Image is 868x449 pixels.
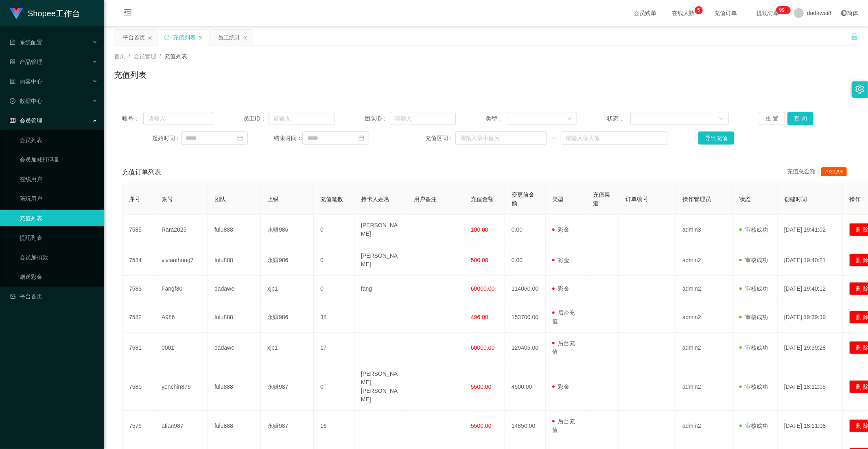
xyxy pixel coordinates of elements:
[208,245,261,276] td: fulu888
[697,6,700,14] p: 5
[778,276,843,302] td: [DATE] 19:40:12
[561,131,668,145] input: 请输入最大值
[676,276,733,302] td: admin2
[155,215,208,245] td: Rara2025
[552,285,569,292] span: 彩金
[10,59,15,65] i: 图标: appstore-o
[739,314,768,320] span: 审核成功
[608,114,631,123] span: 状态：
[695,6,703,14] sup: 5
[505,333,546,363] td: 129405.00
[164,35,170,40] i: 图标: sync
[552,196,564,202] span: 类型
[676,302,733,333] td: admin2
[10,10,80,16] a: Shopee工作台
[471,257,488,263] span: 500.00
[122,302,155,333] td: 7582
[354,215,407,245] td: [PERSON_NAME]
[314,276,354,302] td: 0
[314,215,354,245] td: 0
[486,114,507,123] span: 类型：
[849,196,861,202] span: 操作
[314,411,354,441] td: 16
[739,226,768,233] span: 审核成功
[10,118,15,123] i: 图标: table
[10,39,15,45] i: 图标: form
[784,196,807,202] span: 创建时间
[505,215,546,245] td: 0.00
[10,98,42,104] span: 数据中心
[10,78,42,85] span: 内容中心
[20,132,98,148] a: 会员列表
[390,112,456,125] input: 请输入
[739,196,751,202] span: 状态
[10,79,15,84] i: 图标: profile
[20,191,98,207] a: 陪玩用户
[505,363,546,411] td: 4500.00
[719,116,724,122] i: 图标: down
[153,134,181,142] span: 起始时间：
[676,245,733,276] td: admin2
[20,151,98,168] a: 会员加减打码量
[10,117,42,124] span: 会员管理
[682,196,711,202] span: 操作管理员
[778,302,843,333] td: [DATE] 19:39:39
[218,30,241,45] div: 员工统计
[122,30,145,45] div: 平台首页
[778,363,843,411] td: [DATE] 18:12:05
[198,35,203,40] i: 图标: close
[668,10,699,16] span: 在线人数
[114,69,146,81] h1: 充值列表
[261,245,314,276] td: 永赚986
[471,383,492,390] span: 5500.00
[851,33,858,40] i: 图标: unlock
[261,363,314,411] td: 永赚987
[155,333,208,363] td: 0001
[505,276,546,302] td: 114060.00
[243,35,248,40] i: 图标: close
[208,276,261,302] td: dadawei
[10,8,23,20] img: logo.9652507e.png
[739,344,768,351] span: 审核成功
[776,6,791,14] sup: 222
[471,196,494,202] span: 充值金额
[122,411,155,441] td: 7579
[269,112,335,125] input: 请输入
[20,269,98,285] a: 赠送彩金
[261,411,314,441] td: 永赚987
[425,134,455,142] span: 充值区间：
[133,53,156,59] span: 会员管理
[274,134,302,142] span: 结束时间：
[676,215,733,245] td: admin3
[354,245,407,276] td: [PERSON_NAME]
[122,245,155,276] td: 7584
[314,363,354,411] td: 0
[314,333,354,363] td: 17
[10,98,15,104] i: 图标: check-circle-o
[778,245,843,276] td: [DATE] 19:40:21
[552,226,569,233] span: 彩金
[359,135,364,141] i: 图标: calendar
[778,333,843,363] td: [DATE] 19:39:28
[10,39,42,46] span: 系统配置
[778,215,843,245] td: [DATE] 19:41:02
[122,363,155,411] td: 7580
[739,423,768,429] span: 审核成功
[471,285,494,292] span: 60000.00
[28,0,80,26] h1: Shopee工作台
[208,302,261,333] td: fulu888
[471,344,494,351] span: 60000.00
[676,363,733,411] td: admin2
[243,114,269,123] span: 员工ID：
[698,131,734,145] button: 导出充值
[10,59,42,65] span: 产品管理
[547,134,561,142] span: ~
[567,116,572,122] i: 图标: down
[143,112,213,125] input: 请输入
[365,114,390,123] span: 团队ID：
[505,245,546,276] td: 0.00
[261,302,314,333] td: 永赚986
[552,418,575,433] span: 后台充值
[122,215,155,245] td: 7585
[214,196,226,202] span: 团队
